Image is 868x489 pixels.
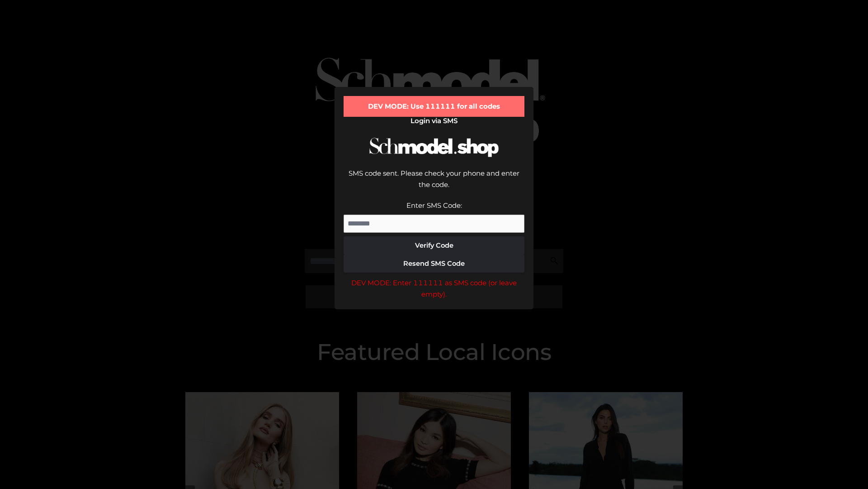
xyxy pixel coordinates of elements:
[344,168,524,200] div: SMS code sent. Please check your phone and enter the code.
[344,236,524,254] button: Verify Code
[344,277,524,300] div: DEV MODE: Enter 111111 as SMS code (or leave empty).
[366,129,502,165] img: Schmodel Logo
[344,96,524,117] div: DEV MODE: Use 111111 for all codes
[344,117,524,125] h2: Login via SMS
[406,201,462,210] label: Enter SMS Code:
[344,254,524,273] button: Resend SMS Code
